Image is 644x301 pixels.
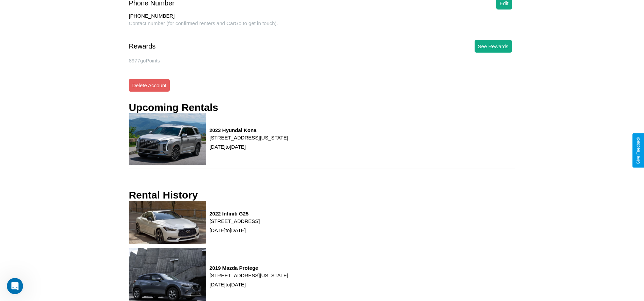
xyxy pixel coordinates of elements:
p: [DATE] to [DATE] [209,142,288,151]
p: [STREET_ADDRESS][US_STATE] [209,133,288,142]
img: rental [129,201,206,244]
button: See Rewards [475,40,512,53]
div: [PHONE_NUMBER] [129,13,515,20]
button: Delete Account [129,79,170,92]
h3: Rental History [129,189,198,201]
div: Rewards [129,42,155,50]
p: [DATE] to [DATE] [209,280,288,289]
div: Contact number (for confirmed renters and CarGo to get in touch). [129,20,515,33]
h3: 2019 Mazda Protege [209,265,288,271]
div: Give Feedback [636,137,641,164]
h3: Upcoming Rentals [129,102,218,113]
p: [DATE] to [DATE] [209,226,260,235]
iframe: Intercom live chat [7,278,23,294]
p: [STREET_ADDRESS][US_STATE] [209,271,288,280]
p: 8977 goPoints [129,56,515,65]
p: [STREET_ADDRESS] [209,217,260,226]
img: rental [129,113,206,165]
h3: 2022 Infiniti G25 [209,211,260,217]
h3: 2023 Hyundai Kona [209,127,288,133]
